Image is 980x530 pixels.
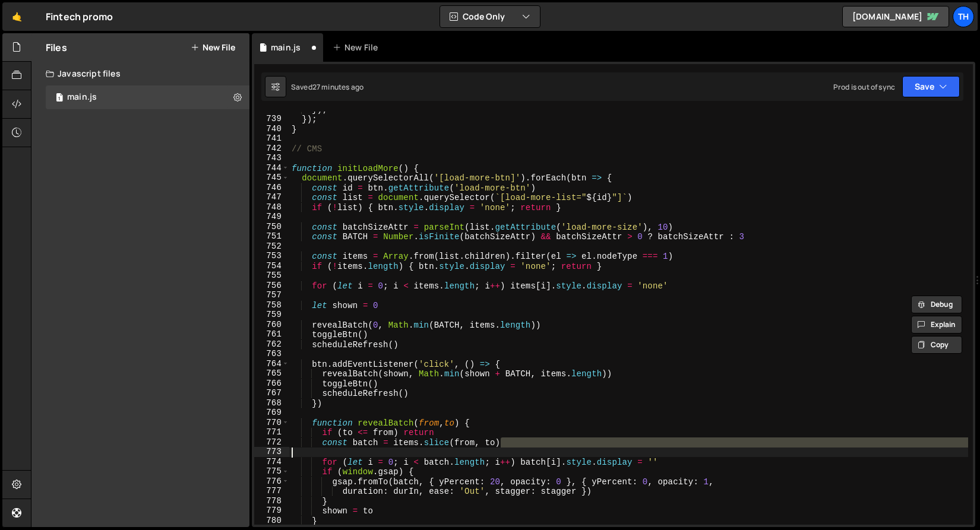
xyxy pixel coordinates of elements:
[254,173,289,183] div: 745
[254,369,289,379] div: 765
[254,242,289,252] div: 752
[333,42,382,53] div: New File
[31,62,249,85] div: Javascript files
[56,94,63,103] span: 1
[254,329,289,339] div: 761
[254,457,289,467] div: 774
[46,9,113,24] div: Fintech promo
[254,212,289,222] div: 749
[254,496,289,506] div: 778
[254,516,289,526] div: 780
[254,134,289,144] div: 741
[254,349,289,359] div: 763
[254,359,289,369] div: 764
[254,506,289,516] div: 779
[2,2,31,31] a: 🤙
[440,6,540,27] button: Code Only
[254,388,289,398] div: 767
[254,477,289,487] div: 776
[254,447,289,457] div: 773
[254,310,289,320] div: 759
[46,85,249,109] div: 16948/46441.js
[254,427,289,437] div: 771
[254,153,289,163] div: 743
[254,251,289,261] div: 753
[254,124,289,134] div: 740
[902,76,960,97] button: Save
[254,144,289,154] div: 742
[833,82,895,92] div: Prod is out of sync
[911,336,962,354] button: Copy
[254,290,289,300] div: 757
[254,339,289,350] div: 762
[312,82,363,92] div: 27 minutes ago
[254,271,289,281] div: 755
[953,6,974,27] a: Th
[254,281,289,291] div: 756
[291,82,363,92] div: Saved
[254,418,289,428] div: 770
[254,202,289,212] div: 748
[271,42,301,53] div: main.js
[254,114,289,124] div: 739
[254,320,289,330] div: 760
[191,43,235,52] button: New File
[254,163,289,173] div: 744
[254,261,289,271] div: 754
[254,300,289,310] div: 758
[911,316,962,334] button: Explain
[842,6,949,27] a: [DOMAIN_NAME]
[254,379,289,389] div: 766
[254,437,289,448] div: 772
[254,222,289,232] div: 750
[911,296,962,313] button: Debug
[254,231,289,242] div: 751
[254,486,289,496] div: 777
[254,398,289,408] div: 768
[254,408,289,418] div: 769
[254,192,289,202] div: 747
[67,92,97,103] div: main.js
[254,183,289,193] div: 746
[254,466,289,477] div: 775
